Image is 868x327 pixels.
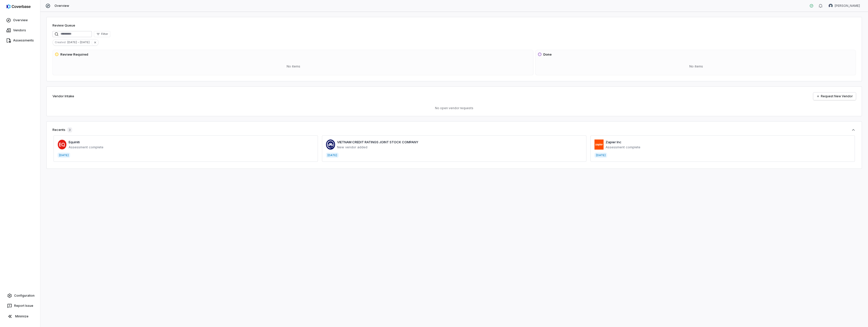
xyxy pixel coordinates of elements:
a: VIETNAM CREDIT RATINGS JOINT STOCK COMPANY [337,140,418,144]
p: No open vendor requests [52,106,856,110]
h2: Vendor Intake [52,94,74,99]
img: logo-D7KZi-bG.svg [7,4,31,9]
button: Laszlo Szoboszlai avatar[PERSON_NAME] [826,2,863,10]
a: Overview [1,16,39,25]
span: 3 [67,127,72,132]
div: No items [538,60,855,73]
div: Recents [52,127,72,132]
h3: Done [543,52,552,57]
div: No items [55,60,532,73]
button: Minimize [2,311,38,321]
a: Zapier Inc [606,140,621,144]
img: Laszlo Szoboszlai avatar [829,4,833,8]
span: Filter [101,32,108,36]
a: Vendors [1,26,39,35]
a: Request New Vendor [813,92,856,100]
span: [DATE] - [DATE] [67,40,92,44]
h1: Review Queue [52,23,75,28]
a: Configuration [2,291,38,300]
span: Overview [55,4,69,8]
button: Report Issue [2,301,38,310]
button: Filter [94,31,110,37]
span: [PERSON_NAME] [835,4,860,8]
a: Assessments [1,36,39,45]
button: Recents3 [52,127,856,132]
a: Equiniti [69,140,80,144]
span: Created : [53,40,67,44]
h3: Review Required [60,52,88,57]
